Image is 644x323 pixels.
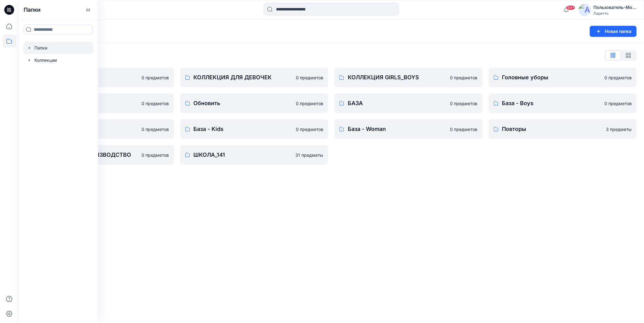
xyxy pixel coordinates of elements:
[26,68,174,87] a: КОЛЛЕКЦИЯ BOY'S0 предметов
[180,68,328,87] a: КОЛЛЕКЦИЯ ДЛЯ ДЕВОЧЕК0 предметов
[295,152,300,158] ya-tr-span: 31
[142,127,145,132] ya-tr-span: 0
[334,119,483,139] a: База - Woman0 предметов
[608,101,632,106] ya-tr-span: предметов
[194,126,224,132] ya-tr-span: База - Kids
[348,73,447,82] p: КОЛЛЕКЦИЯ GIRLS_BOYS
[454,75,478,80] ya-tr-span: предметов
[194,100,220,106] ya-tr-span: Обновить
[334,68,483,87] a: КОЛЛЕКЦИЯ GIRLS_BOYS0 предметов
[146,127,169,132] ya-tr-span: предметов
[608,75,632,80] ya-tr-span: предметов
[26,119,174,139] a: База - Girls0 предметов
[450,101,453,106] ya-tr-span: 0
[300,127,323,132] ya-tr-span: предметов
[606,127,609,132] ya-tr-span: 3
[26,93,174,113] a: Разное0 предметов
[180,119,328,139] a: База - Kids0 предметов
[604,75,607,80] ya-tr-span: 0
[146,152,169,158] ya-tr-span: предметов
[604,101,607,106] ya-tr-span: 0
[194,151,292,159] p: ШКОЛА_141
[590,26,637,37] button: Новая папка
[348,125,447,133] p: База - Woman
[296,101,299,106] ya-tr-span: 0
[610,127,632,132] ya-tr-span: предметы
[454,127,478,132] ya-tr-span: предметов
[502,73,601,82] p: Головные уборы
[489,93,637,113] a: База - Boys0 предметов
[454,101,478,106] ya-tr-span: предметов
[502,99,601,108] p: База - Boys
[296,127,299,132] ya-tr-span: 0
[300,101,323,106] ya-tr-span: предметов
[605,28,631,35] ya-tr-span: Новая папка
[489,119,637,139] a: Повторы3 предметы
[502,126,526,132] ya-tr-span: Повторы
[301,152,323,158] ya-tr-span: предметы
[489,68,637,87] a: Головные уборы0 предметов
[348,99,447,108] p: БАЗА
[296,75,299,80] ya-tr-span: 0
[24,6,41,13] ya-tr-span: Папки
[194,74,272,81] ya-tr-span: КОЛЛЕКЦИЯ ДЛЯ ДЕВОЧЕК
[26,145,174,165] a: СОБСТВЕННОЕ ПРОИЗВОДСТВО0 предметов
[142,101,145,106] ya-tr-span: 0
[142,75,145,80] ya-tr-span: 0
[334,93,483,113] a: БАЗА0 предметов
[180,93,328,113] a: Обновить0 предметов
[579,4,591,16] img: аватар
[146,75,169,80] ya-tr-span: предметов
[593,11,608,16] ya-tr-span: Ларетто
[300,75,323,80] ya-tr-span: предметов
[450,75,453,80] ya-tr-span: 0
[566,5,575,10] span: 99+
[146,101,169,106] ya-tr-span: предметов
[450,127,453,132] ya-tr-span: 0
[180,145,328,165] a: ШКОЛА_14131 предметы
[142,152,145,158] ya-tr-span: 0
